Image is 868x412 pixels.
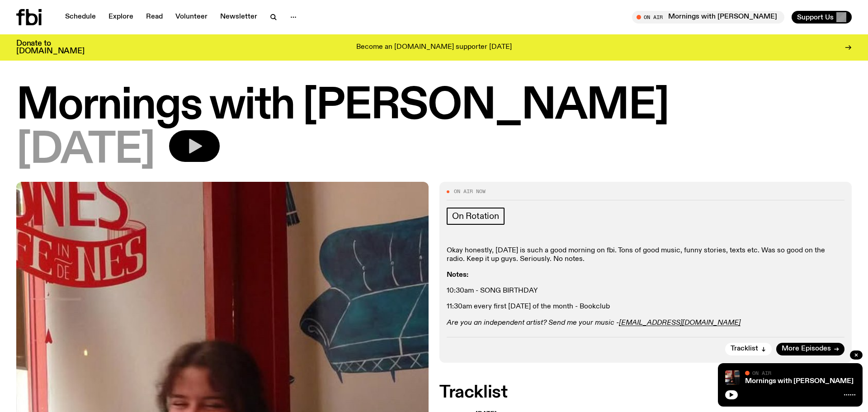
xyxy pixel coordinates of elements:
strong: Notes: [447,271,468,279]
a: Explore [103,11,139,24]
button: Tracklist [725,343,772,355]
span: On Air Now [454,189,486,194]
h1: Mornings with [PERSON_NAME] [16,86,852,127]
span: More Episodes [782,346,831,352]
span: Tracklist [731,346,758,352]
a: More Episodes [776,343,844,355]
span: [DATE] [16,130,155,171]
a: Newsletter [215,11,263,24]
p: 10:30am - SONG BIRTHDAY [447,287,844,295]
p: Okay honestly, [DATE] is such a good morning on fbi. Tons of good music, funny stories, texts etc... [447,246,844,264]
a: Volunteer [170,11,213,24]
p: 11:30am every first [DATE] of the month - Bookclub [447,303,844,311]
a: [EMAIL_ADDRESS][DOMAIN_NAME] [619,319,741,327]
p: Become an [DOMAIN_NAME] supporter [DATE] [356,43,512,52]
a: Mornings with [PERSON_NAME] [745,378,854,385]
button: Support Us [792,11,852,24]
span: On Rotation [452,211,499,221]
em: Are you an independent artist? Send me your music - [447,319,619,327]
a: Schedule [60,11,101,24]
span: Support Us [797,13,834,21]
h2: Tracklist [439,384,852,401]
h3: Donate to [DOMAIN_NAME] [16,40,85,55]
button: On AirMornings with [PERSON_NAME] [632,11,784,24]
span: On Air [752,370,771,376]
a: Read [141,11,168,24]
a: On Rotation [447,208,505,225]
